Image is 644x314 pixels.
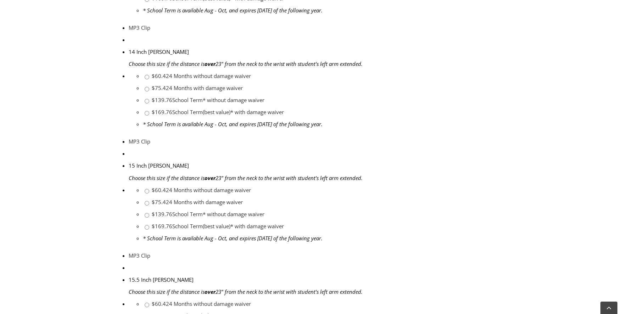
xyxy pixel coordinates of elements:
a: MP3 Clip [129,138,150,145]
em: Choose this size if the distance is 23" from the neck to the wrist with student's left arm extended. [129,174,363,181]
em: * School Term is available Aug - Oct, and expires [DATE] of the following year. [143,120,323,128]
a: $169.76School Term(best value)* with damage waiver [152,223,284,230]
span: $75.42 [152,198,169,206]
strong: over [205,288,215,295]
a: MP3 Clip [129,24,150,31]
div: 14 Inch [PERSON_NAME] [129,46,443,58]
div: 15.5 Inch [PERSON_NAME] [129,274,443,286]
strong: over [205,60,215,67]
span: $139.76 [152,96,172,103]
a: $169.76School Term(best value)* with damage waiver [152,108,284,116]
a: MP3 Clip [129,252,150,259]
a: $139.76School Term* without damage waiver [152,96,264,103]
div: 15 Inch [PERSON_NAME] [129,159,443,172]
em: * School Term is available Aug - Oct, and expires [DATE] of the following year. [143,235,323,242]
span: $139.76 [152,211,172,218]
a: $75.424 Months with damage waiver [152,84,243,91]
span: $75.42 [152,84,169,91]
em: * School Term is available Aug - Oct, and expires [DATE] of the following year. [143,7,323,14]
a: $60.424 Months without damage waiver [152,300,251,307]
a: $60.424 Months without damage waiver [152,186,251,194]
a: $139.76School Term* without damage waiver [152,211,264,218]
a: $60.424 Months without damage waiver [152,72,251,79]
em: Choose this size if the distance is 23" from the neck to the wrist with student's left arm extended. [129,288,363,295]
em: Choose this size if the distance is 23" from the neck to the wrist with student's left arm extended. [129,60,363,67]
span: $60.42 [152,186,169,194]
span: $60.42 [152,72,169,79]
span: $169.76 [152,223,172,230]
strong: over [205,174,215,181]
span: $169.76 [152,108,172,116]
a: $75.424 Months with damage waiver [152,198,243,206]
span: $60.42 [152,300,169,307]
